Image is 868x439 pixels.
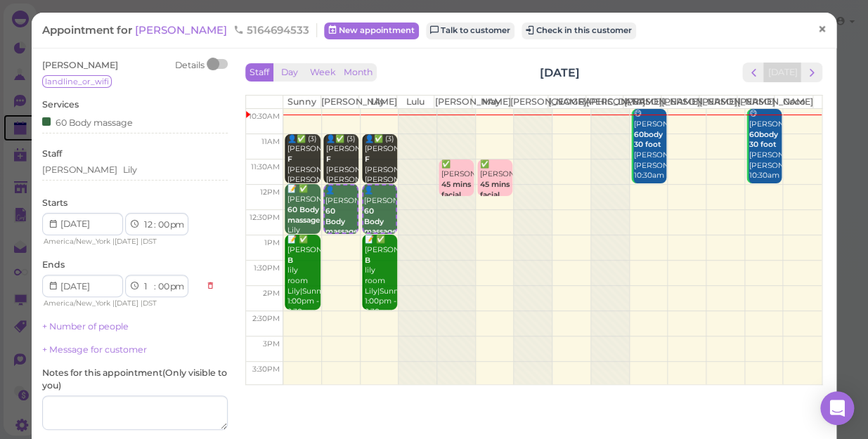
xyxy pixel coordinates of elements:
th: [PERSON_NAME] [737,96,775,108]
label: Ends [42,258,65,271]
b: 60 Body massage [325,207,358,236]
div: 📝 ✅ [PERSON_NAME] Lily Sunny 12:00pm - 1:00pm [287,184,320,267]
a: [PERSON_NAME] [135,23,230,37]
th: [GEOGRAPHIC_DATA] [548,96,585,108]
span: 11am [261,137,280,146]
a: New appointment [324,22,419,39]
b: B [287,256,293,265]
div: 😋 [PERSON_NAME] [PERSON_NAME]|[PERSON_NAME] 10:30am - 12:00pm [749,109,782,202]
th: [PERSON_NAME] [585,96,623,108]
span: 3:30pm [252,365,280,374]
div: Open Intercom Messenger [820,391,854,425]
span: America/New_York [44,299,110,308]
div: 👤✅ (3) [PERSON_NAME] [PERSON_NAME]|[PERSON_NAME]|Sunny 11:00am - 12:00pm [287,134,320,217]
div: 😋 [PERSON_NAME] [PERSON_NAME]|[PERSON_NAME] 10:30am - 12:00pm [633,109,666,202]
span: landline_or_wifi [42,75,112,88]
b: 45 mins facial [480,180,510,199]
th: [PERSON_NAME] [320,96,358,108]
b: F [326,155,331,164]
th: Lulu [396,96,434,108]
span: 11:30am [251,162,280,171]
span: 1:30pm [254,263,280,273]
span: 2pm [263,289,280,298]
div: 👤✅ (3) [PERSON_NAME] [PERSON_NAME]|[PERSON_NAME]|Sunny 11:00am - 12:00pm [325,134,358,217]
button: prev [742,63,764,81]
b: 60 Body massage [287,205,320,225]
a: + Message for customer [42,344,147,355]
button: Staff [245,63,273,82]
span: 12pm [260,188,280,197]
b: F [287,155,292,164]
div: ✅ [PERSON_NAME] [PERSON_NAME]|May 11:30am - 12:15pm [479,159,512,242]
button: Month [339,63,377,82]
div: 👤[PERSON_NAME] [PERSON_NAME]|[PERSON_NAME] 12:00pm - 1:00pm [325,185,357,289]
b: 60 Body massage [364,207,397,236]
span: [DATE] [115,237,138,246]
h2: [DATE] [540,65,580,81]
b: 45 mins facial [441,180,471,199]
div: ✅ [PERSON_NAME] [PERSON_NAME]|May 11:30am - 12:15pm [441,159,474,242]
a: × [809,13,835,46]
b: B [365,256,370,265]
div: 60 Body massage [42,114,133,129]
span: 2:30pm [252,314,280,323]
th: Sunny [283,96,321,108]
button: Week [306,63,340,82]
div: 📝 ✅ [PERSON_NAME] lily room Lily|Sunny 1:00pm - 2:30pm [287,235,320,317]
b: 60body 30 foot [749,130,778,150]
span: 12:30pm [250,213,280,222]
span: DST [143,237,157,246]
span: [PERSON_NAME] [42,60,118,70]
div: Details [175,59,205,72]
span: [DATE] [115,299,138,308]
button: Day [273,63,306,82]
th: Coco [775,96,812,108]
div: Lily [123,164,137,176]
th: Lily [358,96,396,108]
button: Check in this customer [522,22,636,39]
span: 10:30am [249,112,280,121]
a: Talk to customer [426,22,514,39]
span: × [817,20,827,39]
div: | | [42,297,199,310]
div: 📝 ✅ [PERSON_NAME] lily room Lily|Sunny 1:00pm - 2:30pm [364,235,397,317]
div: [PERSON_NAME] [42,164,117,176]
th: [PERSON_NAME] [699,96,737,108]
th: [PERSON_NAME] [434,96,472,108]
label: Starts [42,197,67,209]
th: [PERSON_NAME] [623,96,661,108]
label: Notes for this appointment ( Only visible to you ) [42,367,228,392]
a: + Number of people [42,321,129,332]
div: | | [42,235,199,248]
button: next [801,63,822,81]
th: [PERSON_NAME] [510,96,548,108]
span: 5164694533 [233,23,309,37]
span: DST [143,299,157,308]
th: [PERSON_NAME] [661,96,699,108]
span: 1pm [264,238,280,247]
div: 👤[PERSON_NAME] [PERSON_NAME]|[PERSON_NAME] 12:00pm - 1:00pm [363,185,396,289]
label: Services [42,98,79,111]
label: Staff [42,148,62,160]
div: Appointment for [42,23,317,37]
div: 👤✅ (3) [PERSON_NAME] [PERSON_NAME]|[PERSON_NAME]|Sunny 11:00am - 12:00pm [364,134,397,217]
span: America/New_York [44,237,110,246]
span: 3pm [263,339,280,348]
button: [DATE] [763,63,801,81]
b: 60body 30 foot [634,130,663,150]
b: F [365,155,370,164]
th: May [472,96,510,108]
